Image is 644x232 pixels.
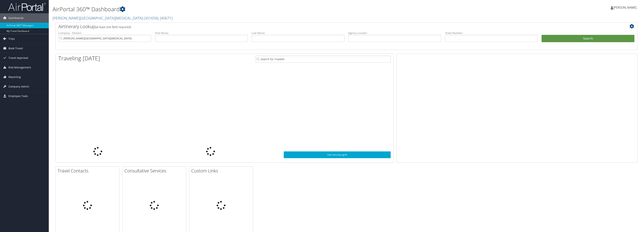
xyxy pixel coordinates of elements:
[191,168,253,174] h2: Custom Links
[58,23,586,30] h2: Airtinerary Lookup
[158,16,172,21] span: , [ 40671 ]
[8,63,31,72] span: Risk Management
[144,16,158,21] span: ( 301659 )
[95,25,131,29] span: (at least one field required)
[124,168,186,174] h2: Consultative Services
[58,54,100,62] h1: Traveling [DATE]
[284,151,391,158] a: View SecurityLogic®
[155,31,248,35] label: First Name:
[8,13,24,23] span: Dashboards
[8,82,29,91] span: Company Admin
[8,2,46,11] img: airportal-logo.png
[542,35,634,42] button: Search
[611,2,640,13] a: [PERSON_NAME]
[256,56,391,63] input: Search for Traveler
[348,31,441,35] label: Agency Locator:
[53,5,444,13] h1: AirPortal 360™ Dashboard
[8,44,23,53] span: Book Travel
[58,31,151,35] label: Company - Division:
[8,53,28,63] span: Travel Approval
[8,91,28,101] span: Employee Tools
[613,5,636,10] span: [PERSON_NAME]
[8,72,21,82] span: Reporting
[445,31,538,35] label: Ticket Number:
[53,16,172,21] a: [PERSON_NAME][GEOGRAPHIC_DATA][MEDICAL_DATA]
[252,31,345,35] label: Last Name:
[8,34,15,43] span: Trips
[58,168,119,174] h2: Travel Contacts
